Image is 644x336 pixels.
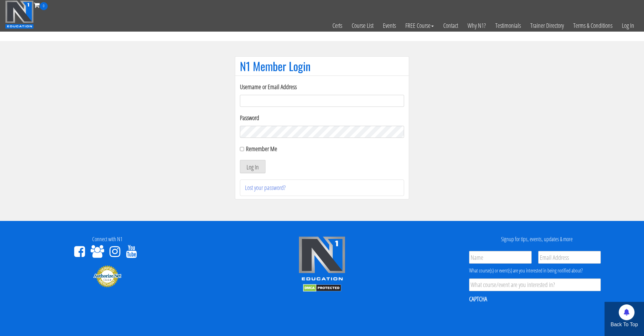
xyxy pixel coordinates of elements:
h4: Signup for tips, events, updates & more [434,236,639,242]
a: Testimonials [491,10,526,41]
input: Name [469,251,532,264]
a: Why N1? [463,10,491,41]
a: Events [378,10,401,41]
h1: N1 Member Login [240,60,404,72]
a: Trainer Directory [526,10,569,41]
iframe: reCAPTCHA [469,307,565,332]
h4: Connect with N1 [5,236,210,242]
input: Email Address [538,251,601,264]
button: Log In [240,160,265,173]
img: n1-edu-logo [298,236,346,283]
input: What course/event are you interested in? [469,278,601,291]
a: Log In [617,10,639,41]
a: Lost your password? [245,183,286,192]
img: n1-education [5,0,34,29]
a: Contact [438,10,463,41]
label: CAPTCHA [469,295,487,303]
div: What course(s) or event(s) are you interested in being notified about? [469,267,601,274]
img: Authorize.Net Merchant - Click to Verify [93,265,122,288]
label: Remember Me [246,144,277,153]
img: DMCA.com Protection Status [303,284,341,292]
label: Username or Email Address [240,82,404,92]
a: Course List [347,10,378,41]
a: Certs [328,10,347,41]
span: 0 [40,2,48,10]
label: Password [240,113,404,123]
a: 0 [34,1,48,9]
a: FREE Course [401,10,438,41]
a: Terms & Conditions [569,10,617,41]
